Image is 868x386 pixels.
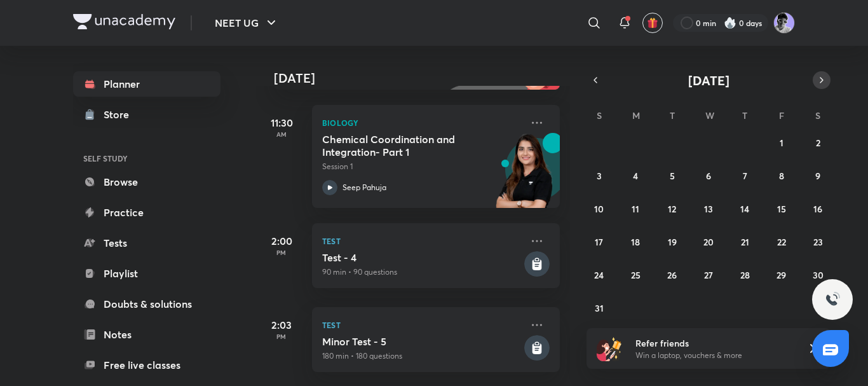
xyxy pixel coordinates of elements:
abbr: August 9, 2025 [815,170,820,182]
h6: Refer friends [635,336,792,350]
div: Store [104,107,137,122]
img: ttu [825,292,840,307]
abbr: August 10, 2025 [594,203,604,215]
abbr: August 7, 2025 [743,170,747,182]
button: August 25, 2025 [625,265,646,285]
button: August 6, 2025 [698,165,719,186]
button: August 7, 2025 [735,165,755,186]
button: August 3, 2025 [589,165,609,186]
abbr: August 21, 2025 [741,236,749,248]
a: Company Logo [73,14,175,32]
button: August 31, 2025 [589,298,609,318]
img: unacademy [490,133,560,221]
h4: [DATE] [274,71,573,86]
button: August 30, 2025 [808,265,828,285]
abbr: August 1, 2025 [780,137,783,149]
p: PM [256,249,307,256]
p: 90 min • 90 questions [322,266,522,278]
h5: Minor Test - 5 [322,335,522,348]
button: August 13, 2025 [698,198,719,219]
p: AM [256,130,307,138]
button: August 22, 2025 [771,231,792,252]
abbr: August 29, 2025 [776,269,786,281]
button: August 14, 2025 [735,198,755,219]
abbr: Friday [779,109,784,121]
abbr: August 12, 2025 [668,203,676,215]
abbr: August 28, 2025 [740,269,750,281]
p: Test [322,317,522,333]
abbr: Thursday [742,109,747,121]
abbr: August 3, 2025 [597,170,602,182]
a: Free live classes [73,352,220,378]
button: August 12, 2025 [662,198,682,219]
h5: Test - 4 [322,251,522,264]
button: August 16, 2025 [808,198,828,219]
abbr: August 5, 2025 [670,170,675,182]
a: Planner [73,71,220,97]
button: August 17, 2025 [589,231,609,252]
button: August 19, 2025 [662,231,682,252]
abbr: Saturday [815,109,820,121]
abbr: August 6, 2025 [706,170,711,182]
button: August 21, 2025 [735,231,755,252]
abbr: Sunday [597,109,602,121]
abbr: August 30, 2025 [813,269,824,281]
button: August 28, 2025 [735,265,755,285]
abbr: August 31, 2025 [595,302,604,314]
button: August 27, 2025 [698,265,719,285]
abbr: August 4, 2025 [633,170,638,182]
abbr: August 2, 2025 [816,137,820,149]
button: August 4, 2025 [625,165,646,186]
abbr: August 24, 2025 [594,269,604,281]
img: streak [724,17,736,29]
abbr: August 18, 2025 [631,236,640,248]
button: August 23, 2025 [808,231,828,252]
button: August 10, 2025 [589,198,609,219]
a: Doubts & solutions [73,291,220,317]
a: Playlist [73,261,220,286]
button: August 2, 2025 [808,132,828,153]
abbr: August 14, 2025 [740,203,749,215]
img: avatar [647,17,658,29]
a: Notes [73,322,220,347]
button: avatar [642,13,663,33]
abbr: August 23, 2025 [813,236,823,248]
button: August 8, 2025 [771,165,792,186]
h5: 2:03 [256,317,307,333]
a: Practice [73,200,220,225]
button: NEET UG [207,10,287,36]
p: Biology [322,115,522,130]
abbr: August 19, 2025 [668,236,677,248]
abbr: August 13, 2025 [704,203,713,215]
button: August 15, 2025 [771,198,792,219]
img: Company Logo [73,14,175,29]
button: August 26, 2025 [662,265,682,285]
p: Test [322,233,522,249]
abbr: August 17, 2025 [595,236,603,248]
abbr: August 25, 2025 [631,269,641,281]
abbr: August 27, 2025 [704,269,713,281]
abbr: August 26, 2025 [667,269,677,281]
button: August 9, 2025 [808,165,828,186]
p: PM [256,333,307,340]
button: August 1, 2025 [771,132,792,153]
abbr: August 22, 2025 [777,236,786,248]
abbr: August 20, 2025 [703,236,714,248]
a: Tests [73,230,220,256]
h5: Chemical Coordination and Integration- Part 1 [322,133,480,158]
h5: 11:30 [256,115,307,130]
button: [DATE] [604,71,813,89]
h5: 2:00 [256,233,307,249]
button: August 24, 2025 [589,265,609,285]
a: Store [73,102,220,127]
button: August 5, 2025 [662,165,682,186]
abbr: Tuesday [670,109,675,121]
img: referral [597,336,622,361]
h6: SELF STUDY [73,148,220,169]
abbr: August 8, 2025 [779,170,784,182]
button: August 11, 2025 [625,198,646,219]
p: Seep Pahuja [342,182,386,193]
abbr: August 16, 2025 [813,203,822,215]
button: August 20, 2025 [698,231,719,252]
p: Win a laptop, vouchers & more [635,350,792,361]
